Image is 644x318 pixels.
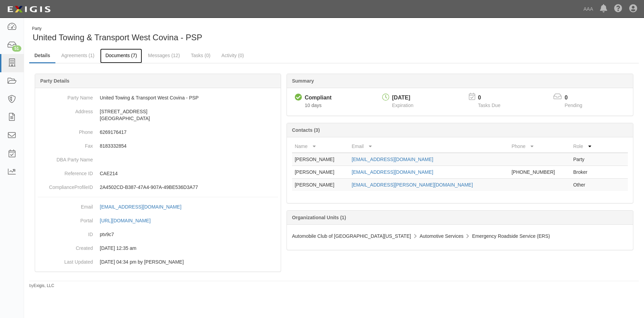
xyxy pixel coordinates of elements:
[292,78,314,84] b: Summary
[292,215,346,220] b: Organizational Units (1)
[34,283,54,288] a: Exigis, LLC
[100,184,278,191] p: 2A4502CD-B387-47A4-907A-49BE536D3A77
[33,33,202,42] span: United Towing & Transport West Covina - PSP
[565,94,591,102] p: 0
[392,103,414,108] span: Expiration
[472,233,550,239] span: Emergency Roadside Service (ERS)
[100,218,158,223] a: [URL][DOMAIN_NAME]
[570,179,600,191] td: Other
[509,166,570,179] td: [PHONE_NUMBER]
[12,45,21,52] div: 51
[38,255,278,269] dd: 03/25/2024 04:34 pm by Benjamin Tully
[38,241,93,252] dt: Created
[292,233,411,239] span: Automobile Club of [GEOGRAPHIC_DATA][US_STATE]
[38,105,278,125] dd: [STREET_ADDRESS] [GEOGRAPHIC_DATA]
[570,153,600,166] td: Party
[40,78,69,84] b: Party Details
[38,105,93,115] dt: Address
[392,94,414,102] div: [DATE]
[292,153,349,166] td: [PERSON_NAME]
[38,91,93,101] dt: Party Name
[100,170,278,177] p: CAE214
[38,125,278,139] dd: 6269176417
[614,5,622,13] i: Help Center - Complianz
[580,2,597,16] a: AAA
[292,127,320,133] b: Contacts (3)
[38,241,278,255] dd: 03/10/2023 12:35 am
[216,49,249,62] a: Activity (0)
[352,182,473,188] a: [EMAIL_ADDRESS][PERSON_NAME][DOMAIN_NAME]
[56,49,99,62] a: Agreements (1)
[570,140,600,153] th: Role
[29,283,54,289] small: by
[509,140,570,153] th: Phone
[478,94,509,102] p: 0
[352,169,433,175] a: [EMAIL_ADDRESS][DOMAIN_NAME]
[143,49,185,62] a: Messages (12)
[100,204,189,210] a: [EMAIL_ADDRESS][DOMAIN_NAME]
[38,125,93,136] dt: Phone
[100,49,142,63] a: Documents (7)
[292,166,349,179] td: [PERSON_NAME]
[38,153,93,163] dt: DBA Party Name
[292,179,349,191] td: [PERSON_NAME]
[305,103,322,108] span: Since 09/09/2025
[295,94,302,101] i: Compliant
[38,91,278,105] dd: United Towing & Transport West Covina - PSP
[38,200,93,210] dt: Email
[570,166,600,179] td: Broker
[38,227,93,238] dt: ID
[292,140,349,153] th: Name
[478,103,500,108] span: Tasks Due
[38,139,93,149] dt: Fax
[29,26,329,43] div: United Towing & Transport West Covina - PSP
[29,49,55,63] a: Details
[38,139,278,153] dd: 8183332854
[38,180,93,191] dt: ComplianceProfileID
[38,214,93,224] dt: Portal
[565,103,582,108] span: Pending
[38,227,278,241] dd: ptv9c7
[38,255,93,265] dt: Last Updated
[38,167,93,177] dt: Reference ID
[32,26,202,32] div: Party
[100,203,181,210] div: [EMAIL_ADDRESS][DOMAIN_NAME]
[420,233,464,239] span: Automotive Services
[305,94,332,102] div: Compliant
[349,140,509,153] th: Email
[352,157,433,162] a: [EMAIL_ADDRESS][DOMAIN_NAME]
[5,3,53,15] img: logo-5460c22ac91f19d4615b14bd174203de0afe785f0fc80cf4dbbc73dc1793850b.png
[186,49,216,62] a: Tasks (0)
